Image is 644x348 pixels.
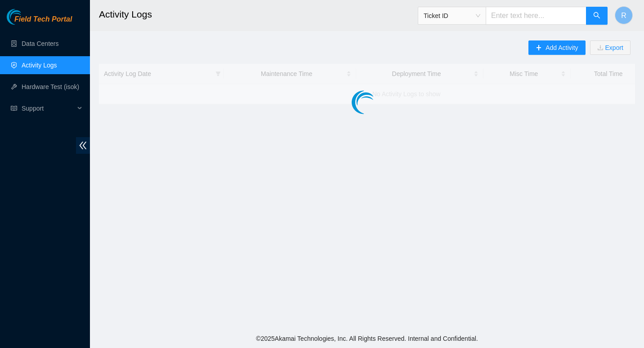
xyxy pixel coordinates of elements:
[586,7,608,25] button: search
[22,99,75,117] span: Support
[7,16,72,28] a: Akamai TechnologiesField Tech Portal
[14,15,72,24] span: Field Tech Portal
[615,6,633,24] button: R
[621,10,626,21] span: R
[424,9,480,22] span: Ticket ID
[22,40,58,47] a: Data Centers
[22,83,79,90] a: Hardware Test (isok)
[22,62,57,69] a: Activity Logs
[90,329,644,348] footer: © 2025 Akamai Technologies, Inc. All Rights Reserved. Internal and Confidential.
[11,105,17,112] span: read
[486,7,586,25] input: Enter text here...
[7,9,45,25] img: Akamai Technologies
[536,45,542,52] span: plus
[76,137,90,154] span: double-left
[593,12,600,20] span: search
[590,40,631,55] button: downloadExport
[546,43,578,53] span: Add Activity
[528,40,585,55] button: plusAdd Activity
